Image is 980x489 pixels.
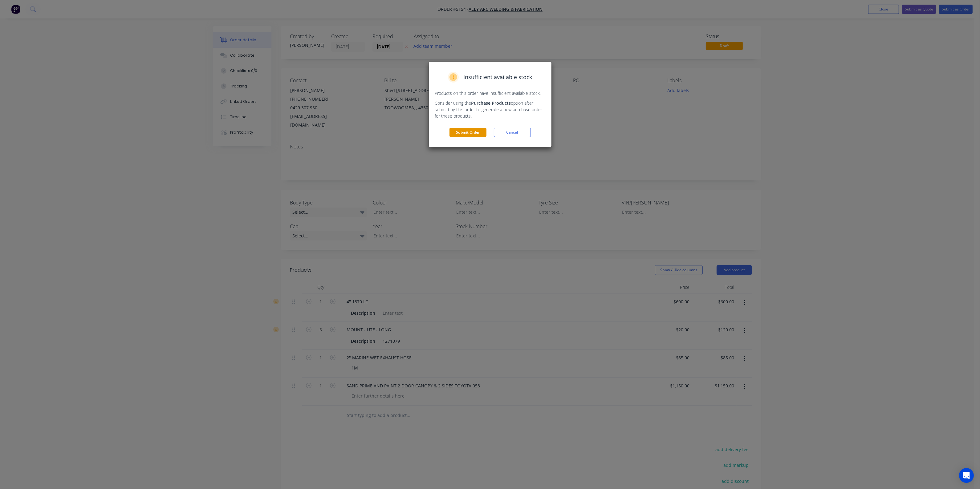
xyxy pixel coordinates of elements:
[449,128,486,137] button: Submit Order
[959,468,974,483] div: Open Intercom Messenger
[494,128,531,137] button: Cancel
[435,100,545,119] p: Consider using the option after submitting this order to generate a new purchase order for these ...
[435,90,545,96] p: Products on this order have insufficient available stock.
[471,100,511,106] strong: Purchase Products
[464,73,532,81] span: Insufficient available stock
